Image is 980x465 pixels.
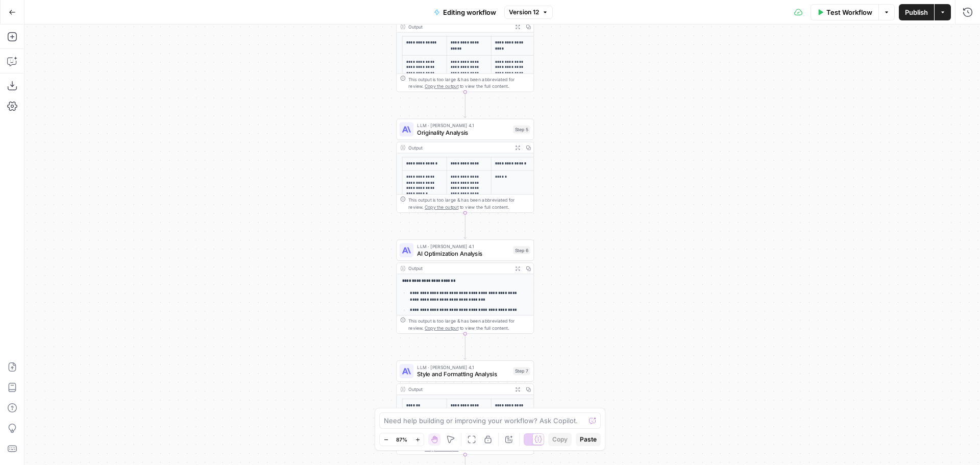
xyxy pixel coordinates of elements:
span: LLM · [PERSON_NAME] 4.1 [417,242,509,250]
g: Edge from step_6 to step_7 [464,334,467,359]
g: Edge from step_5 to step_6 [464,213,467,238]
div: Step 5 [513,126,530,134]
div: Step 7 [513,367,530,375]
span: 87% [396,435,407,444]
button: Paste [576,433,601,446]
div: Output [408,23,509,30]
button: Editing workflow [428,4,502,20]
span: Publish [905,7,928,17]
span: Originality Analysis [417,128,509,137]
span: LLM · [PERSON_NAME] 4.1 [417,122,509,129]
div: This output is too large & has been abbreviated for review. to view the full content. [408,76,530,90]
button: Test Workflow [811,4,878,20]
span: LLM · [PERSON_NAME] 4.1 [417,363,509,371]
div: Output [408,144,509,151]
button: Publish [899,4,934,20]
g: Edge from step_4 to step_5 [464,92,467,117]
span: Version 12 [509,8,539,17]
span: Editing workflow [443,7,496,17]
span: Copy the output [425,84,458,89]
span: AI Optimization Analysis [417,249,509,258]
span: Copy the output [425,205,458,210]
div: This output is too large & has been abbreviated for review. to view the full content. [408,317,530,332]
span: Copy [552,435,568,444]
div: This output is too large & has been abbreviated for review. to view the full content. [408,438,530,452]
div: Output [408,265,509,272]
span: Copy the output [425,446,458,451]
div: This output is too large & has been abbreviated for review. to view the full content. [408,197,530,211]
div: Step 6 [513,246,530,254]
button: Version 12 [504,6,553,19]
span: Style and Formatting Analysis [417,370,509,378]
div: Output [408,386,509,393]
span: Paste [580,435,597,444]
span: Copy the output [425,325,458,330]
span: Test Workflow [826,7,872,17]
button: Copy [548,433,572,446]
